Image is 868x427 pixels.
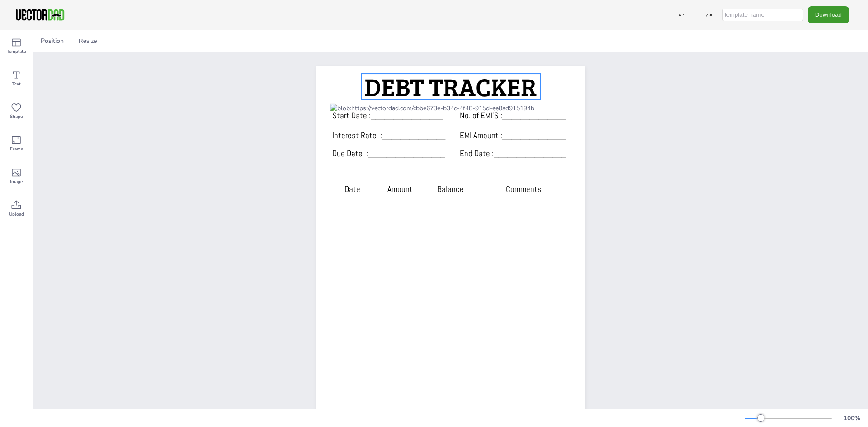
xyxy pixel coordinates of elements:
span: Interest Rate :______________ [332,130,445,141]
button: Download [808,6,849,23]
span: Upload [9,211,24,218]
span: Template [7,48,26,55]
span: Shape [10,113,23,120]
span: Position [39,37,66,45]
img: VectorDad-1.png [14,8,66,22]
span: Balance [437,183,464,195]
span: EMI Amount :______________ [460,130,566,141]
span: Text [12,80,21,88]
span: Amount [387,183,413,195]
span: DEBT TRACKER [364,69,537,103]
span: Start Date :________________ [332,110,443,121]
span: Due Date :_________________ [332,148,445,159]
span: No. of EMI’S :______________ [460,110,566,121]
span: Image [10,178,23,185]
span: Comments [506,183,542,195]
span: Date [344,183,360,195]
span: End Date :________________ [460,148,566,159]
input: template name [722,9,803,21]
span: Frame [10,145,23,153]
button: Resize [75,34,101,48]
div: 100 % [841,414,863,422]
